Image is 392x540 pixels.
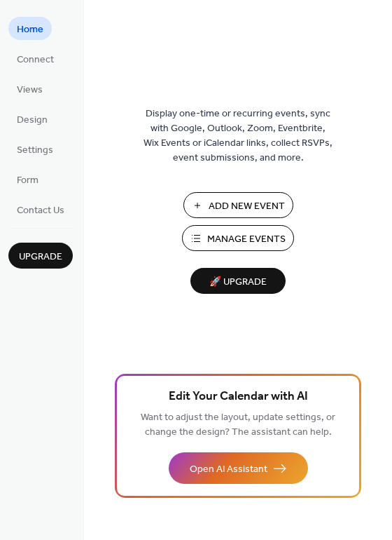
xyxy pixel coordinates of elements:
[17,22,43,37] span: Home
[141,408,335,442] span: Want to adjust the layout, update settings, or change the design? The assistant can help.
[17,113,48,128] span: Design
[199,273,277,292] span: 🚀 Upgrade
[17,53,54,67] span: Connect
[8,77,51,100] a: Views
[190,268,286,294] button: 🚀 Upgrade
[17,83,43,97] span: Views
[19,250,62,264] span: Upgrade
[8,168,47,191] a: Form
[17,173,38,188] span: Form
[8,243,73,269] button: Upgrade
[8,17,52,40] a: Home
[209,199,285,214] span: Add New Event
[17,143,53,158] span: Settings
[169,387,308,407] span: Edit Your Calendar with AI
[17,203,64,218] span: Contact Us
[8,47,62,70] a: Connect
[182,225,294,251] button: Manage Events
[190,462,267,477] span: Open AI Assistant
[8,198,73,221] a: Contact Us
[183,192,293,218] button: Add New Event
[8,107,56,130] a: Design
[143,107,332,166] span: Display one-time or recurring events, sync with Google, Outlook, Zoom, Eventbrite, Wix Events or ...
[8,137,62,161] a: Settings
[169,452,308,484] button: Open AI Assistant
[207,232,286,247] span: Manage Events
